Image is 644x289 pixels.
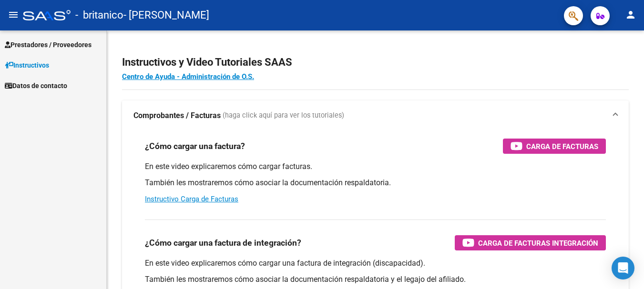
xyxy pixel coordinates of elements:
span: Datos de contacto [5,80,67,91]
span: Prestadores / Proveedores [5,40,92,50]
span: - britanico [75,5,123,26]
p: En este video explicaremos cómo cargar facturas. [145,161,606,172]
h2: Instructivos y Video Tutoriales SAAS [122,53,629,71]
button: Carga de Facturas [503,139,606,154]
h3: ¿Cómo cargar una factura de integración? [145,236,301,249]
span: - [PERSON_NAME] [123,5,209,26]
mat-icon: person [625,9,636,20]
p: También les mostraremos cómo asociar la documentación respaldatoria y el legajo del afiliado. [145,274,606,285]
p: También les mostraremos cómo asociar la documentación respaldatoria. [145,178,606,188]
span: (haga click aquí para ver los tutoriales) [223,110,344,121]
button: Carga de Facturas Integración [455,235,606,250]
mat-icon: menu [8,9,19,20]
span: Carga de Facturas Integración [478,237,598,249]
p: En este video explicaremos cómo cargar una factura de integración (discapacidad). [145,258,606,269]
h3: ¿Cómo cargar una factura? [145,140,245,153]
div: Open Intercom Messenger [612,257,634,279]
mat-expansion-panel-header: Comprobantes / Facturas (haga click aquí para ver los tutoriales) [122,100,629,131]
strong: Comprobantes / Facturas [133,110,221,121]
a: Instructivo Carga de Facturas [145,195,238,203]
span: Instructivos [5,60,49,70]
a: Centro de Ayuda - Administración de O.S. [122,72,254,81]
span: Carga de Facturas [526,140,598,152]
